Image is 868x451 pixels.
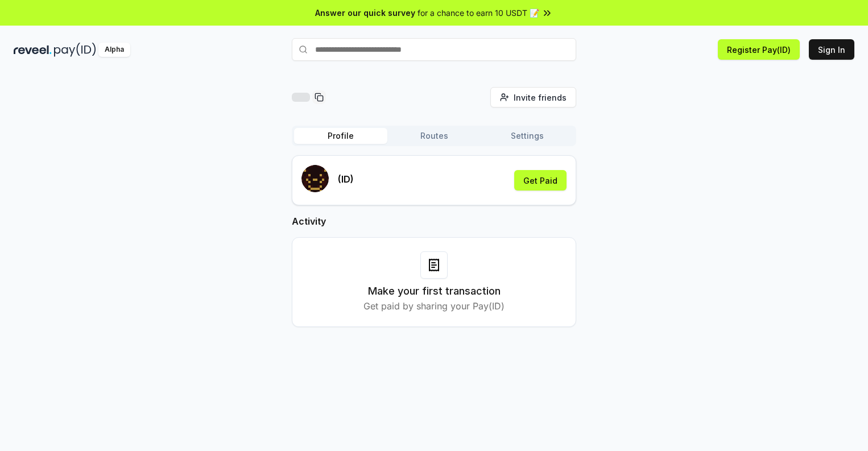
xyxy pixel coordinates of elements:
[292,214,576,228] h2: Activity
[363,299,505,313] p: Get paid by sharing your Pay(ID)
[294,128,387,144] button: Profile
[418,7,539,19] span: for a chance to earn 10 USDT 📝
[14,43,52,57] img: reveel_dark
[315,7,415,19] span: Answer our quick survey
[338,172,354,186] p: (ID)
[368,283,501,299] h3: Make your first transaction
[718,39,800,60] button: Register Pay(ID)
[809,39,854,60] button: Sign In
[514,92,567,104] span: Invite friends
[387,128,481,144] button: Routes
[490,87,576,107] button: Invite friends
[98,43,130,57] div: Alpha
[481,128,574,144] button: Settings
[54,43,96,57] img: pay_id
[514,170,567,191] button: Get Paid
